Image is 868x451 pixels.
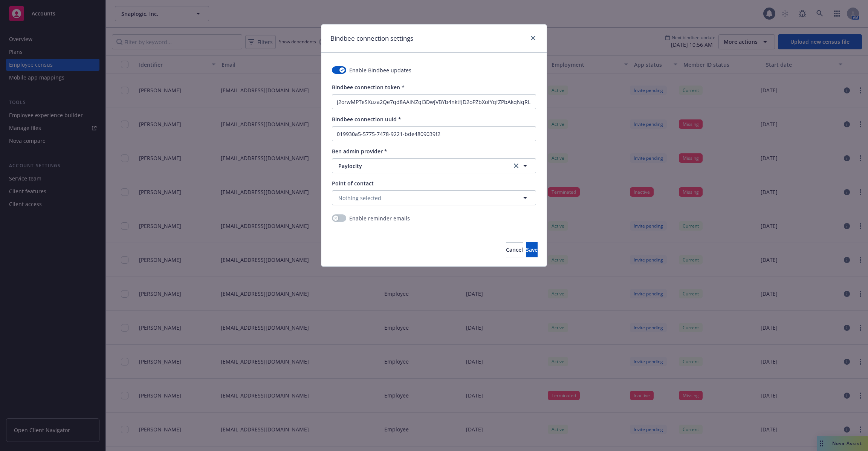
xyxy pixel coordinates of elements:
span: Bindbee connection uuid * [332,116,401,123]
button: Save [526,242,538,257]
span: Enable reminder emails [349,214,410,222]
span: Enable Bindbee updates [349,66,411,74]
span: Cancel [506,246,523,253]
span: Bindbee connection token * [332,84,405,91]
span: Paylocity [338,162,503,170]
h1: Bindbee connection settings [330,34,413,43]
span: Nothing selected [338,194,381,202]
button: Nothing selected [332,190,536,205]
a: close [529,34,538,43]
button: Paylocityclear selection [332,158,536,173]
span: Ben admin provider * [332,148,387,155]
input: Enter connection token [332,95,536,109]
input: Enter connection uuid [332,127,536,141]
a: clear selection [512,161,521,170]
span: Point of contact [332,180,374,187]
span: Save [526,246,538,253]
button: Cancel [506,242,523,257]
